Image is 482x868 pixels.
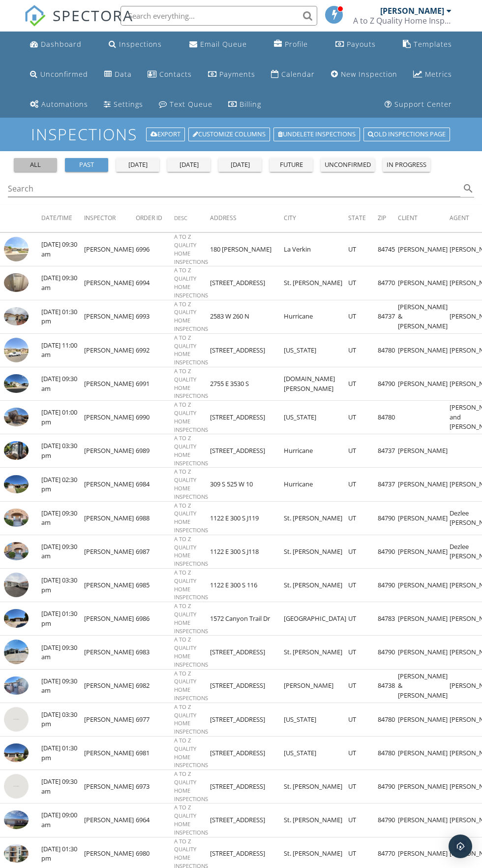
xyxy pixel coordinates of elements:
[348,468,378,501] td: UT
[84,333,136,367] td: [PERSON_NAME]
[398,636,450,669] td: [PERSON_NAME]
[219,69,255,79] div: Payments
[267,65,319,84] a: Calendar
[327,65,401,84] a: New Inspection
[398,770,450,804] td: [PERSON_NAME]
[136,501,174,535] td: 6988
[281,69,315,79] div: Calendar
[284,703,348,736] td: [US_STATE]
[174,502,208,534] span: A TO Z QUALITY HOME INSPECTIONS
[84,300,136,333] td: [PERSON_NAME]
[136,703,174,736] td: 6977
[174,602,208,634] span: A TO Z QUALITY HOME INSPECTIONS
[31,126,451,143] h1: Inspections
[210,804,284,837] td: [STREET_ADDRESS]
[284,205,348,232] th: City: Not sorted.
[53,5,133,26] span: SPECTORA
[26,96,92,114] a: Automations (Basic)
[4,237,29,261] img: streetview
[136,804,174,837] td: 6964
[378,468,398,501] td: 84737
[210,770,284,804] td: [STREET_ADDRESS]
[26,65,92,84] a: Unconfirmed
[378,636,398,669] td: 84790
[84,770,136,804] td: [PERSON_NAME]
[270,35,312,54] a: Company Profile
[341,69,397,79] div: New Inspection
[136,468,174,501] td: 6984
[136,535,174,568] td: 6987
[4,640,29,664] img: streetview
[348,434,378,468] td: UT
[425,69,452,79] div: Metrics
[378,205,398,232] th: Zip: Not sorted.
[210,434,284,468] td: [STREET_ADDRESS]
[84,602,136,636] td: [PERSON_NAME]
[210,333,284,367] td: [STREET_ADDRESS]
[4,609,29,628] img: 9547282%2Fcover_photos%2FssgAm3B3DgSDpEWBjVFb%2Fsmall.jpg
[284,401,348,434] td: [US_STATE]
[210,602,284,636] td: 1572 Canyon Trail Dr
[378,214,386,222] span: Zip
[218,158,262,172] button: [DATE]
[210,703,284,736] td: [STREET_ADDRESS]
[210,535,284,568] td: 1122 E 300 S J118
[273,160,309,170] div: future
[210,736,284,770] td: [STREET_ADDRESS]
[119,39,162,49] div: Inspections
[398,434,450,468] td: [PERSON_NAME]
[210,233,284,266] td: 180 [PERSON_NAME]
[348,401,378,434] td: UT
[284,569,348,602] td: St. [PERSON_NAME]
[399,35,456,54] a: Templates
[136,602,174,636] td: 6986
[4,408,29,426] img: 9561124%2Freports%2F80165f7d-313e-4b57-bce0-2cc81d4487f6%2Fcover_photos%2FvNTQnZaqBEJNesAiwxnV%2F...
[4,475,29,494] img: 9541461%2Fcover_photos%2F56hbfvQRuno6uRjpi0no%2Fsmall.jpg
[136,214,162,222] span: Order ID
[398,535,450,568] td: [PERSON_NAME]
[41,669,84,703] td: [DATE] 09:30 am
[41,233,84,266] td: [DATE] 09:30 am
[348,205,378,232] th: State: Not sorted.
[120,6,317,26] input: Search everything...
[348,636,378,669] td: UT
[136,434,174,468] td: 6989
[284,602,348,636] td: [GEOGRAPHIC_DATA]
[84,468,136,501] td: [PERSON_NAME]
[387,160,426,170] div: in progress
[348,669,378,703] td: UT
[353,16,452,26] div: A to Z Quality Home Inspections
[284,434,348,468] td: Hurricane
[171,160,207,170] div: [DATE]
[84,434,136,468] td: [PERSON_NAME]
[84,636,136,669] td: [PERSON_NAME]
[26,35,86,54] a: Dashboard
[136,205,174,232] th: Order ID: Not sorted.
[348,770,378,804] td: UT
[174,535,208,567] span: A TO Z QUALITY HOME INSPECTIONS
[14,158,57,172] button: all
[348,703,378,736] td: UT
[284,266,348,300] td: St. [PERSON_NAME]
[41,205,84,232] th: Date/Time: Not sorted.
[41,770,84,804] td: [DATE] 09:30 am
[4,307,29,326] img: 9568365%2Fcover_photos%2FxdJHW0oYiQtBIm53dq0O%2Fsmall.jpg
[136,770,174,804] td: 6973
[84,669,136,703] td: [PERSON_NAME]
[4,338,29,362] img: streetview
[398,333,450,367] td: [PERSON_NAME]
[41,266,84,300] td: [DATE] 09:30 am
[174,300,208,332] span: A TO Z QUALITY HOME INSPECTIONS
[65,158,108,172] button: past
[18,160,53,170] div: all
[4,844,29,863] img: 9528923%2Freports%2F67815a8f-6fe8-4d99-869d-65df05f8c21e%2Fcover_photos%2FOTBsEG05UIlY76gM1vWW%2F...
[284,736,348,770] td: [US_STATE]
[348,535,378,568] td: UT
[378,501,398,535] td: 84790
[174,334,208,366] span: A TO Z QUALITY HOME INSPECTIONS
[41,636,84,669] td: [DATE] 09:30 am
[174,367,208,399] span: A TO Z QUALITY HOME INSPECTIONS
[284,333,348,367] td: [US_STATE]
[136,233,174,266] td: 6996
[398,300,450,333] td: [PERSON_NAME] & [PERSON_NAME]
